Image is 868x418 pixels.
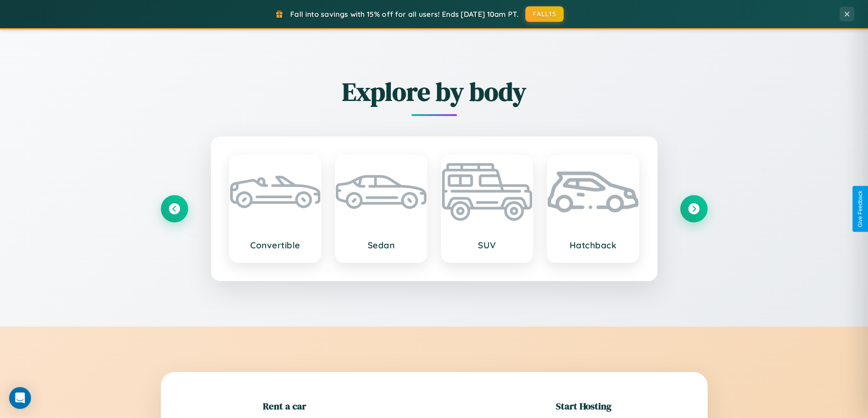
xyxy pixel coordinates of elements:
[525,6,564,22] button: FALL15
[263,399,306,413] h2: Rent a car
[161,74,708,109] h2: Explore by body
[9,387,31,409] div: Open Intercom Messenger
[556,399,611,413] h2: Start Hosting
[239,240,312,251] h3: Convertible
[345,240,417,251] h3: Sedan
[290,10,519,19] span: Fall into savings with 15% off for all users! Ends [DATE] 10am PT.
[451,240,524,251] h3: SUV
[557,240,629,251] h3: Hatchback
[857,191,863,227] div: Give Feedback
